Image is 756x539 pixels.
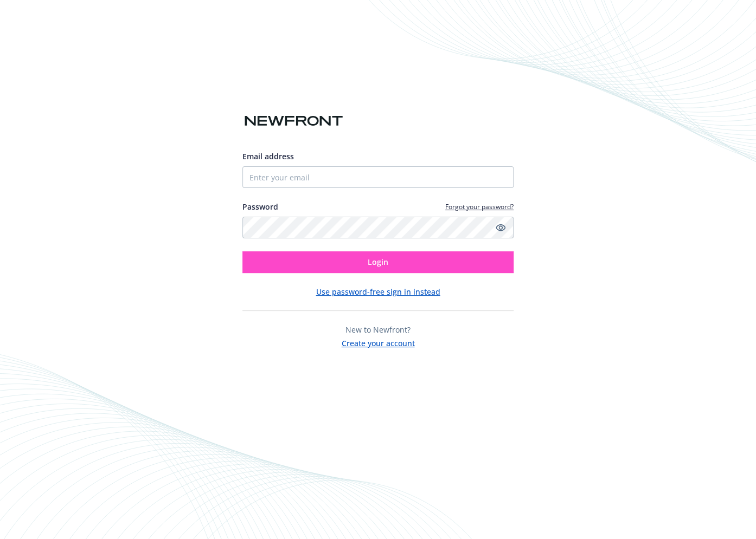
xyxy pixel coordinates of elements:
img: Newfront logo [242,112,345,131]
button: Login [242,251,514,273]
span: New to Newfront? [345,324,411,335]
a: Forgot your password? [445,202,514,211]
label: Password [242,201,278,212]
button: Create your account [342,335,415,349]
span: Email address [242,151,294,161]
input: Enter your email [242,166,514,188]
span: Login [368,257,388,267]
input: Enter your password [242,217,514,238]
a: Show password [494,221,507,234]
button: Use password-free sign in instead [316,286,440,297]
